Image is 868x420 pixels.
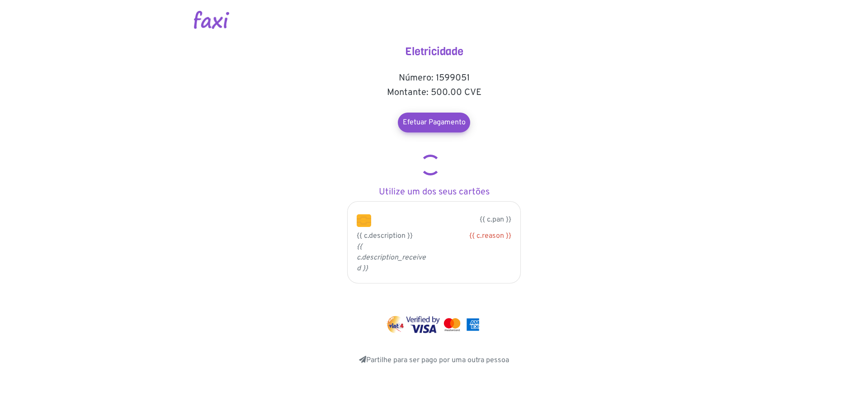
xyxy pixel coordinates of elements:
[344,45,524,58] h4: Eletricidade
[387,316,405,333] img: vinti4
[344,87,524,98] h5: Montante: 500.00 CVE
[344,187,524,198] h5: Utilize um dos seus cartões
[344,73,524,84] h5: Número: 1599051
[406,316,440,333] img: visa
[357,214,371,227] img: chip.png
[464,316,481,333] img: mastercard
[357,231,413,241] span: {{ c.description }}
[442,316,462,333] img: mastercard
[385,214,511,225] p: {{ c.pan }}
[398,113,470,132] a: Efetuar Pagamento
[441,231,511,241] div: {{ c.reason }}
[357,242,426,273] i: {{ c.description_received }}
[359,356,509,365] a: Partilhe para ser pago por uma outra pessoa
